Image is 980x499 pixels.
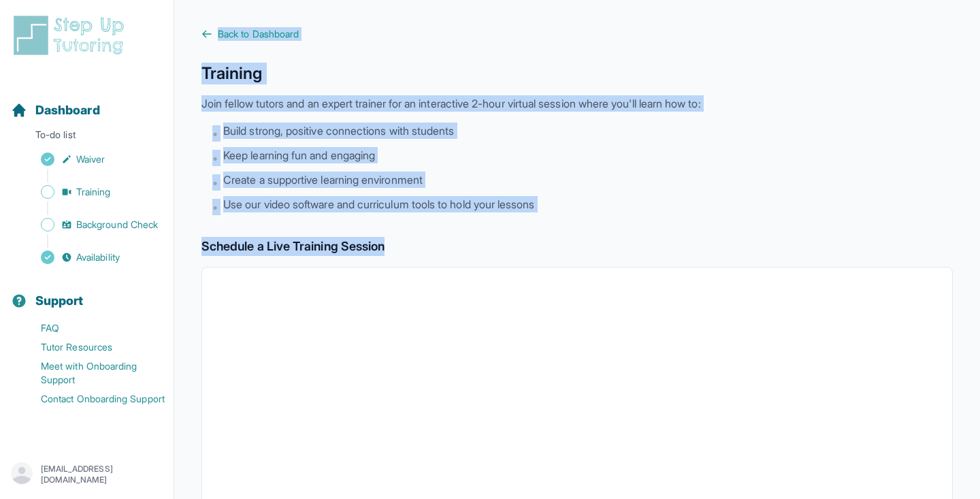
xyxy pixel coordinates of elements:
[212,125,218,142] span: •
[35,291,84,310] span: Support
[11,150,174,169] a: Waiver
[223,147,375,163] span: Keep learning fun and engaging
[5,128,168,147] p: To-do list
[201,95,953,112] p: Join fellow tutors and an expert trainer for an interactive 2-hour virtual session where you'll l...
[223,123,454,139] span: Build strong, positive connections with students
[218,27,299,41] span: Back to Dashboard
[11,462,163,487] button: [EMAIL_ADDRESS][DOMAIN_NAME]
[11,215,174,234] a: Background Check
[76,251,120,264] span: Availability
[201,27,953,41] a: Back to Dashboard
[76,218,158,231] span: Background Check
[11,338,174,357] a: Tutor Resources
[201,237,953,256] h2: Schedule a Live Training Session
[76,185,111,199] span: Training
[41,464,163,485] p: [EMAIL_ADDRESS][DOMAIN_NAME]
[11,389,174,408] a: Contact Onboarding Support
[5,270,168,316] button: Support
[212,150,218,166] span: •
[223,196,534,212] span: Use our video software and curriculum tools to hold your lessons
[5,79,168,125] button: Dashboard
[11,319,174,338] a: FAQ
[212,174,218,191] span: •
[11,248,174,267] a: Availability
[11,182,174,202] a: Training
[11,357,174,389] a: Meet with Onboarding Support
[76,152,105,166] span: Waiver
[11,101,100,120] a: Dashboard
[35,101,100,120] span: Dashboard
[11,14,132,57] img: logo
[223,172,423,188] span: Create a supportive learning environment
[212,199,218,215] span: •
[201,63,953,84] h1: Training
